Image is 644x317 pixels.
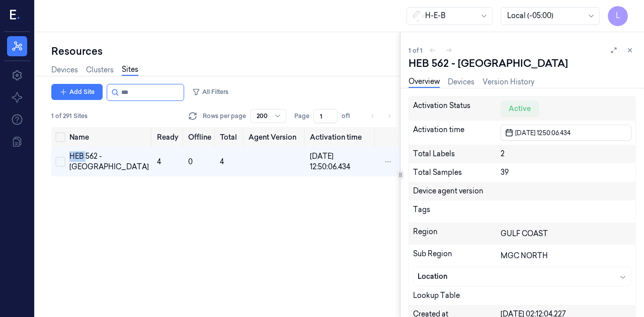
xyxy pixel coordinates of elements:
[413,227,500,241] div: Region
[413,290,631,301] div: Lookup Table
[65,127,153,147] th: Name
[414,267,631,286] button: Location
[216,127,245,147] th: Total
[294,112,309,121] span: Page
[51,112,88,121] span: 1 of 291 Sites
[501,149,631,159] div: 2
[203,112,246,121] p: Rows per page
[501,167,631,178] div: 39
[409,76,440,88] a: Overview
[413,125,500,141] div: Activation time
[188,84,232,100] button: All Filters
[51,65,78,75] a: Devices
[153,127,184,147] th: Ready
[413,100,500,117] div: Activation Status
[310,152,350,171] span: [DATE] 12:50:06.434
[184,127,216,147] th: Offline
[482,77,534,87] a: Version History
[157,157,161,166] span: 4
[413,249,500,263] div: Sub Region
[69,151,149,172] div: HEB 562 - [GEOGRAPHIC_DATA]
[409,56,568,70] div: HEB 562 - [GEOGRAPHIC_DATA]
[418,271,501,282] div: Location
[188,157,193,166] span: 0
[51,44,400,58] div: Resources
[413,149,500,159] div: Total Labels
[608,6,628,26] button: L
[86,65,114,75] a: Clusters
[51,84,103,100] button: Add Site
[413,186,500,196] div: Device agent version
[501,125,631,141] button: [DATE] 12:50:06.434
[220,157,224,166] span: 4
[413,204,500,219] div: Tags
[342,112,358,121] span: of 1
[55,132,65,142] button: Select all
[448,77,474,87] a: Devices
[366,109,396,123] nav: pagination
[501,100,539,117] div: Active
[306,127,376,147] th: Activation time
[55,157,65,167] button: Select row
[122,64,138,76] a: Sites
[513,128,571,138] span: [DATE] 12:50:06.434
[245,127,306,147] th: Agent Version
[413,167,500,178] div: Total Samples
[409,46,423,55] span: 1 of 1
